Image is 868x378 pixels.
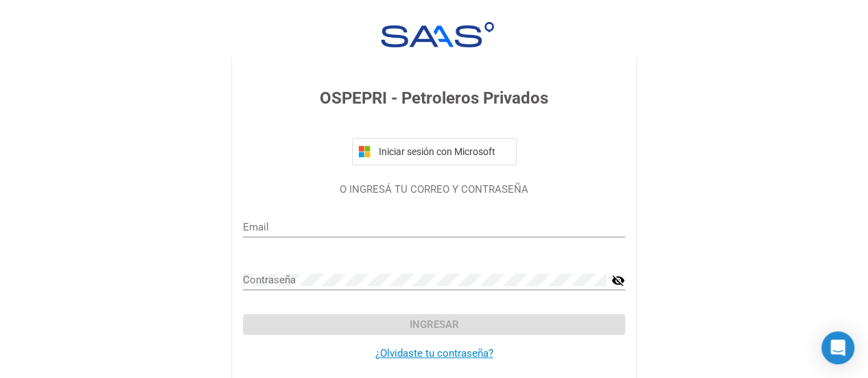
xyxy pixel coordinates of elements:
[243,314,625,335] button: Ingresar
[821,331,854,364] div: Open Intercom Messenger
[611,272,625,289] mat-icon: visibility_off
[375,347,493,359] a: ¿Olvidaste tu contraseña?
[410,318,459,331] span: Ingresar
[243,86,625,110] h3: OSPEPRI - Petroleros Privados
[352,138,517,165] button: Iniciar sesión con Microsoft
[376,146,511,157] span: Iniciar sesión con Microsoft
[243,182,625,198] p: O INGRESÁ TU CORREO Y CONTRASEÑA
